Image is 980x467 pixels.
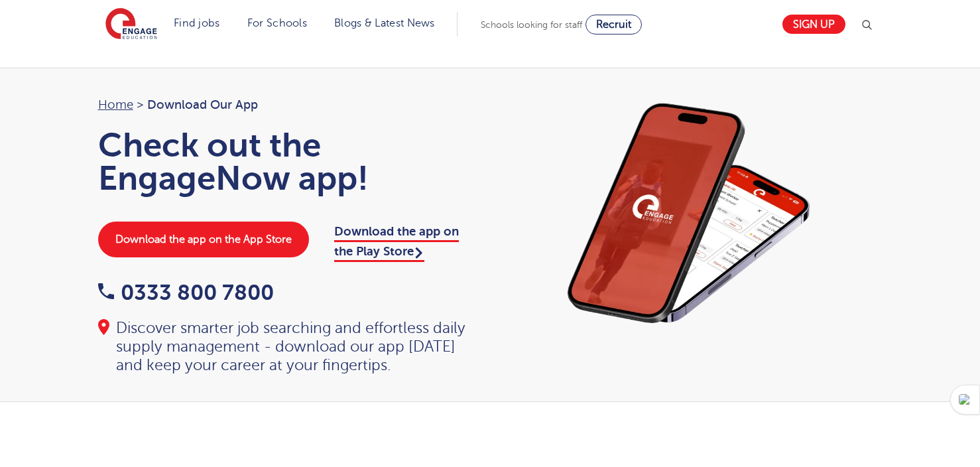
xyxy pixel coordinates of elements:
[105,8,157,41] img: Engage Education
[174,17,220,29] a: Find jobs
[98,319,477,375] div: Discover smarter job searching and effortless daily supply management - download our app [DATE] a...
[782,15,845,34] a: Sign up
[137,98,144,111] span: >
[98,98,133,111] a: Home
[334,17,435,29] a: Blogs & Latest News
[98,129,477,195] h1: Check out the EngageNow app!
[481,20,582,30] span: Schools looking for staff
[247,17,307,29] a: For Schools
[334,224,459,262] a: Download the app on the Play Store
[596,19,631,31] span: Recruit
[585,15,642,34] a: Recruit
[98,281,274,304] a: 0333 800 7800
[98,95,477,115] nav: breadcrumb
[98,222,309,257] a: Download the app on the App Store
[147,95,258,115] span: Download our app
